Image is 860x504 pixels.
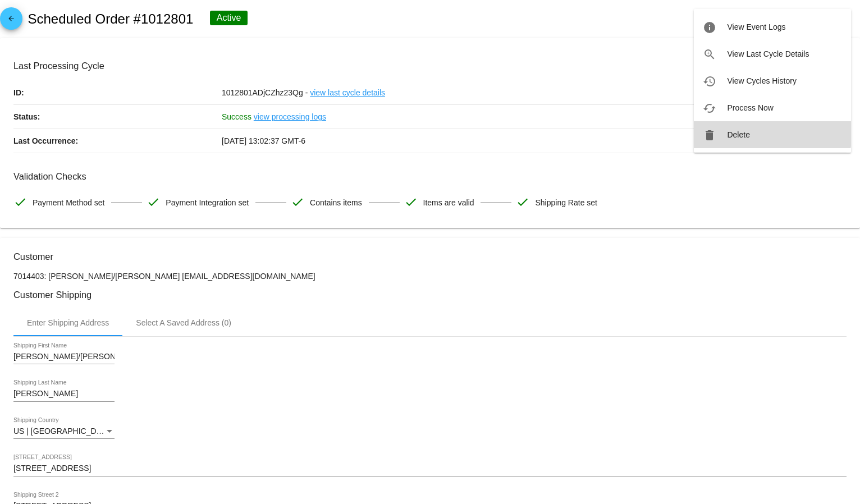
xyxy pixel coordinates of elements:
[727,49,809,58] span: View Last Cycle Details
[727,22,785,31] span: View Event Logs
[703,102,716,115] mat-icon: cached
[727,103,773,112] span: Process Now
[703,21,716,34] mat-icon: info
[703,129,716,142] mat-icon: delete
[727,130,749,139] span: Delete
[727,76,796,85] span: View Cycles History
[703,75,716,88] mat-icon: history
[703,48,716,61] mat-icon: zoom_in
